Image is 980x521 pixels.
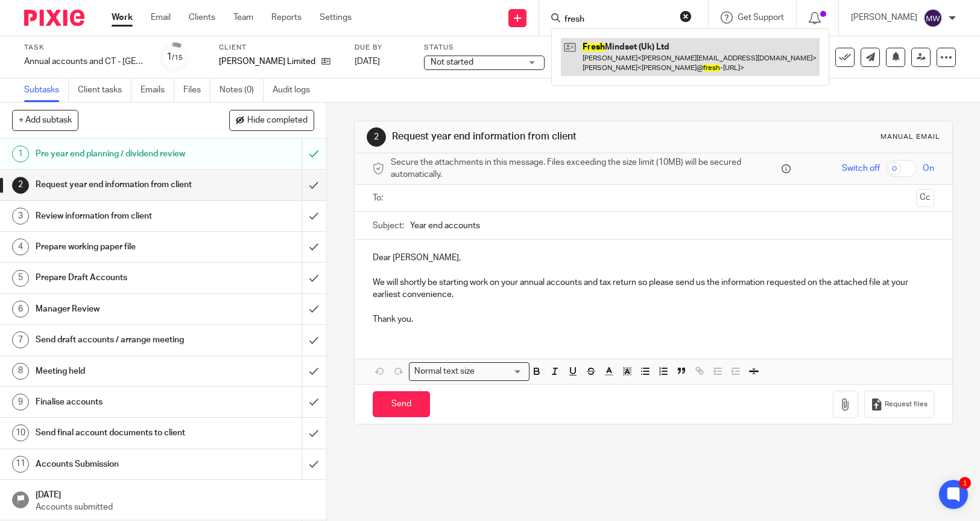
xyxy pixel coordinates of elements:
[923,162,934,174] span: On
[219,56,315,68] p: [PERSON_NAME] Limited
[247,116,308,126] span: Hide completed
[233,11,253,24] a: Team
[391,156,779,181] span: Secure the attachments in this message. Files exceeding the size limit (10MB) will be secured aut...
[355,43,409,53] label: Due by
[12,424,29,441] div: 10
[36,393,205,411] h1: Finalise accounts
[12,177,29,194] div: 2
[166,50,183,64] div: 1
[189,11,215,24] a: Clients
[409,362,530,381] div: Search for option
[12,208,29,225] div: 3
[373,313,934,325] p: Thank you.
[373,220,404,232] label: Subject:
[738,13,784,22] span: Get Support
[24,56,145,68] div: Annual accounts and CT - [GEOGRAPHIC_DATA]
[320,11,352,24] a: Settings
[12,238,29,255] div: 4
[78,78,131,102] a: Client tasks
[24,43,145,53] label: Task
[220,78,264,102] a: Notes (0)
[36,424,205,442] h1: Send final account documents to client
[12,331,29,348] div: 7
[392,130,679,143] h1: Request year end information from client
[412,365,478,378] span: Normal text size
[36,238,205,256] h1: Prepare working paper file
[36,207,205,225] h1: Review information from client
[24,10,84,26] img: Pixie
[479,365,522,378] input: Search for option
[151,11,171,24] a: Email
[36,145,205,163] h1: Pre year end planning / dividend review
[373,391,430,417] input: Send
[12,456,29,473] div: 11
[12,301,29,318] div: 6
[851,11,917,24] p: [PERSON_NAME]
[842,162,880,174] span: Switch off
[680,10,692,22] button: Clear
[36,486,314,501] h1: [DATE]
[24,56,145,68] div: Annual accounts and CT - UK
[431,58,473,66] span: Not started
[183,78,210,102] a: Files
[172,54,183,61] small: /15
[271,11,302,24] a: Reports
[12,394,29,411] div: 9
[36,300,205,318] h1: Manager Review
[141,78,174,102] a: Emails
[36,269,205,287] h1: Prepare Draft Accounts
[36,455,205,473] h1: Accounts Submission
[864,391,934,418] button: Request files
[367,127,386,147] div: 2
[12,363,29,380] div: 8
[923,8,943,28] img: svg%3E
[563,14,672,25] input: Search
[12,270,29,287] div: 5
[229,110,314,130] button: Hide completed
[916,189,934,207] button: Cc
[36,362,205,380] h1: Meeting held
[12,145,29,162] div: 1
[112,11,133,24] a: Work
[373,192,386,204] label: To:
[424,43,545,53] label: Status
[373,276,934,301] p: We will shortly be starting work on your annual accounts and tax return so please send us the inf...
[273,78,319,102] a: Audit logs
[24,78,69,102] a: Subtasks
[355,57,380,66] span: [DATE]
[880,132,940,142] div: Manual email
[12,110,78,130] button: + Add subtask
[36,331,205,349] h1: Send draft accounts / arrange meeting
[885,400,928,409] span: Request files
[959,477,971,489] div: 1
[219,43,340,53] label: Client
[373,252,934,264] p: Dear [PERSON_NAME],
[36,176,205,194] h1: Request year end information from client
[36,501,314,513] p: Accounts submitted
